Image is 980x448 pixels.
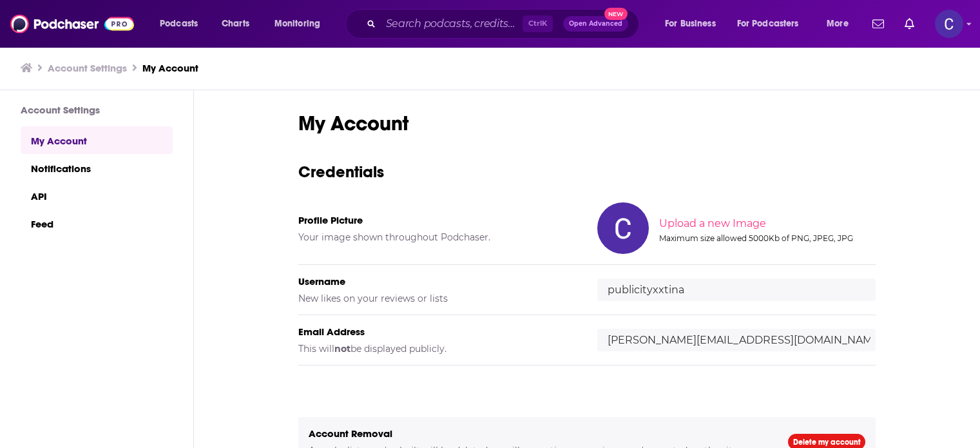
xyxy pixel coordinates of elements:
input: username [597,278,876,301]
button: Show profile menu [935,10,963,38]
div: Search podcasts, credits, & more... [358,9,651,39]
span: For Business [665,15,716,33]
img: Podchaser - Follow, Share and Rate Podcasts [10,12,134,36]
input: Search podcasts, credits, & more... [381,14,523,34]
a: Feed [21,209,173,237]
span: For Podcasters [737,15,799,33]
a: Charts [213,14,257,34]
h5: New likes on your reviews or lists [298,293,577,304]
span: More [827,15,849,33]
a: Account Settings [48,62,127,74]
a: Notifications [21,154,173,182]
img: Your profile image [597,202,649,254]
b: not [334,343,351,355]
button: Open AdvancedNew [563,16,628,32]
button: open menu [265,14,337,34]
a: My Account [142,62,198,74]
h3: Credentials [298,162,876,182]
img: User Profile [935,10,963,38]
h1: My Account [298,111,876,136]
button: open menu [818,14,865,34]
button: open menu [656,14,732,34]
h5: Email Address [298,326,577,338]
span: New [604,8,628,20]
span: Charts [222,15,249,33]
h5: Your image shown throughout Podchaser. [298,231,577,243]
h5: Username [298,275,577,287]
h5: Profile Picture [298,214,577,226]
h3: Account Settings [21,104,173,116]
span: Monitoring [274,15,320,33]
span: Ctrl K [523,15,553,32]
button: open menu [729,14,818,34]
a: API [21,182,173,209]
a: Show notifications dropdown [899,13,919,35]
input: email [597,329,876,351]
a: My Account [21,126,173,154]
button: open menu [151,14,215,34]
span: Podcasts [160,15,198,33]
div: Maximum size allowed 5000Kb of PNG, JPEG, JPG [659,233,873,243]
h5: Account Removal [309,427,767,440]
span: Logged in as publicityxxtina [935,10,963,38]
h5: This will be displayed publicly. [298,343,577,355]
span: Open Advanced [569,21,622,27]
a: Show notifications dropdown [867,13,889,35]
